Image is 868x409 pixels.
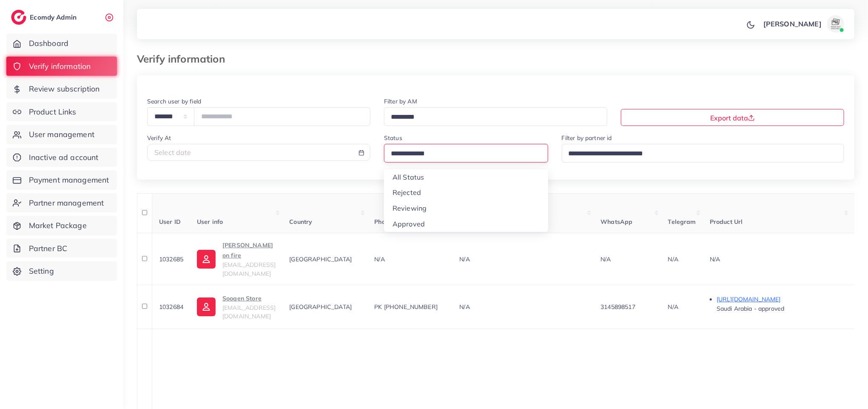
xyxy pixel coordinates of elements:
span: Review subscription [29,83,100,94]
span: WhatsApp [600,218,632,226]
span: 1032685 [159,255,183,263]
a: Inactive ad account [6,148,117,167]
li: All Status [384,169,548,185]
a: Sooqen Store[EMAIL_ADDRESS][DOMAIN_NAME] [197,293,276,321]
label: Filter by AM [384,97,417,106]
a: User management [6,125,117,144]
span: Country [289,218,312,226]
span: Partner management [29,197,104,209]
li: Approved [384,216,548,232]
span: Verify information [29,61,91,72]
a: Verify information [6,57,117,76]
span: PK [PHONE_NUMBER] [374,303,438,311]
span: N/A [600,255,611,263]
span: User management [29,129,94,140]
a: Partner management [6,193,117,213]
a: Payment management [6,170,117,190]
span: [EMAIL_ADDRESS][DOMAIN_NAME] [222,304,276,320]
input: Search for option [566,147,833,160]
a: logoEcomdy Admin [11,10,79,25]
input: Search for option [388,147,537,160]
a: Market Package [6,216,117,235]
a: [PERSON_NAME]avatar [759,15,848,32]
span: Partner BC [29,243,68,254]
li: Reviewing [384,200,548,216]
span: [GEOGRAPHIC_DATA] [289,303,352,311]
div: Search for option [562,144,844,162]
label: Filter by partner id [562,134,612,142]
span: Saudi Arabia - approved [717,305,785,312]
span: User ID [159,218,181,226]
img: avatar [827,15,844,32]
img: ic-user-info.36bf1079.svg [197,250,216,269]
span: 1032684 [159,303,183,311]
h2: Ecomdy Admin [30,13,79,21]
img: ic-user-info.36bf1079.svg [197,297,216,316]
span: Market Package [29,220,87,231]
h3: Verify information [137,53,232,65]
span: Setting [29,266,54,277]
span: Select date [154,148,191,157]
span: Payment management [29,174,109,186]
a: [PERSON_NAME] on fire[EMAIL_ADDRESS][DOMAIN_NAME] [197,240,276,278]
span: Dashboard [29,38,68,49]
li: Rejected [384,185,548,200]
span: Telegram [668,218,696,226]
span: [EMAIL_ADDRESS][DOMAIN_NAME] [222,261,276,277]
span: N/A [459,303,470,311]
input: Search for option [388,111,596,124]
span: N/A [710,255,720,263]
span: User info [197,218,223,226]
a: Dashboard [6,34,117,53]
div: Search for option [384,144,548,162]
span: Export data [710,114,755,122]
span: N/A [459,255,470,263]
span: Product Links [29,106,77,117]
span: Phone number [374,218,416,226]
div: Search for option [384,107,607,126]
p: Sooqen Store [222,293,276,303]
span: N/A [668,255,678,263]
a: Product Links [6,102,117,122]
span: 3145898517 [600,303,635,311]
img: logo [11,10,26,25]
p: [URL][DOMAIN_NAME] [717,294,844,304]
label: Verify At [147,134,171,142]
p: [PERSON_NAME] [763,19,822,29]
span: Product Url [710,218,743,226]
label: Search user by field [147,97,201,106]
button: Export data [621,109,844,126]
label: Status [384,134,402,142]
span: [GEOGRAPHIC_DATA] [289,255,352,263]
span: N/A [374,255,384,263]
a: Setting [6,261,117,281]
a: Partner BC [6,239,117,258]
span: N/A [668,303,678,311]
p: [PERSON_NAME] on fire [222,240,276,260]
span: Inactive ad account [29,152,99,163]
a: Review subscription [6,79,117,99]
